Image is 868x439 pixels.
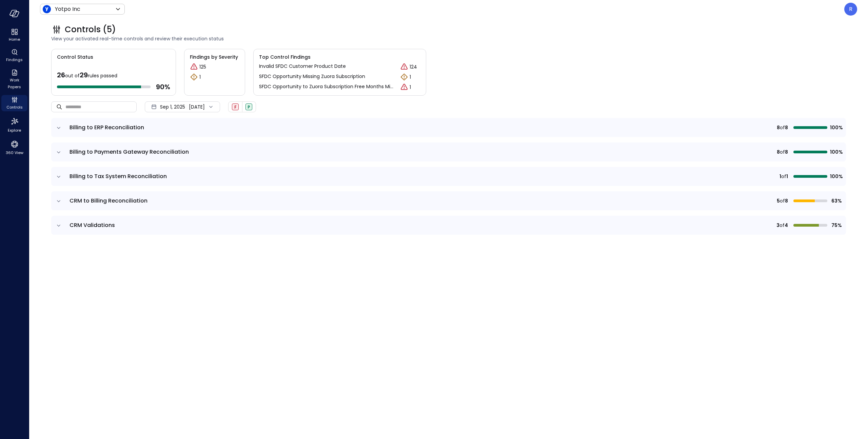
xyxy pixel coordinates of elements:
a: Invalid SFDC Customer Product Date [259,63,346,71]
span: of [780,124,785,131]
span: P [248,104,250,110]
p: Invalid SFDC Customer Product Date [259,63,346,70]
span: of [780,148,785,156]
span: Top Control Findings [259,53,420,61]
span: CRM Validations [70,221,115,229]
p: 1 [410,84,411,91]
span: 360 View [6,149,23,156]
span: 26 [57,70,65,80]
div: Explore [1,115,27,134]
p: R [849,5,852,13]
span: CRM to Billing Reconciliation [70,197,147,205]
p: SFDC Opportunity Missing Zuora Subscription [259,73,365,80]
span: View your activated real-time controls and review their execution status [51,35,846,42]
p: 1 [410,74,411,81]
div: Work Papers [1,68,27,91]
span: Billing to Payments Gateway Reconciliation [70,148,189,156]
div: Findings [1,47,27,64]
span: Controls (5) [65,24,116,35]
button: expand row [55,125,62,131]
div: Rosen Balkandzhiev [844,3,857,16]
span: Findings by Severity [190,53,239,61]
span: Control Status [52,49,93,61]
span: F [234,104,237,110]
div: Warning [190,73,198,81]
span: 100% [830,148,842,156]
p: 125 [199,63,206,71]
a: SFDC Opportunity Missing Zuora Subscription [259,73,365,81]
img: Icon [43,5,51,13]
span: 100% [830,124,842,131]
span: 90 % [156,82,170,91]
span: Explore [8,127,21,134]
div: 360 View [1,138,27,157]
button: expand row [55,173,62,180]
span: of [780,197,785,205]
span: 100% [830,173,842,180]
span: of [781,173,786,180]
span: 29 [80,70,88,80]
span: Billing to ERP Reconciliation [70,123,144,131]
p: 1 [199,74,201,81]
span: 75% [830,222,842,229]
button: expand row [55,149,62,156]
div: Critical [190,63,198,71]
span: 63% [830,197,842,205]
span: Controls [6,104,23,111]
span: 5 [777,197,780,205]
div: Warning [400,73,408,81]
div: Failed [232,103,239,110]
div: Critical [400,83,408,91]
span: 4 [785,222,788,229]
span: 8 [785,197,788,205]
p: 124 [410,63,417,71]
span: 8 [785,124,788,131]
span: Billing to Tax System Reconciliation [70,172,167,180]
span: 8 [777,148,780,156]
span: 8 [777,124,780,131]
span: Sep 1, 2025 [160,103,185,111]
span: rules passed [88,72,117,79]
a: SFDC Opportunity to Zuora Subscription Free Months Mismatch [259,83,395,91]
button: expand row [55,222,62,229]
span: 3 [776,222,780,229]
span: Work Papers [4,77,25,90]
button: expand row [55,198,62,205]
span: 8 [785,148,788,156]
span: of [780,222,785,229]
span: Home [9,36,20,43]
span: out of [65,72,80,79]
div: Controls [1,95,27,111]
p: Yotpo Inc [55,5,80,13]
p: SFDC Opportunity to Zuora Subscription Free Months Mismatch [259,83,395,90]
span: 1 [780,173,781,180]
div: Passed [245,103,252,110]
span: 1 [786,173,788,180]
div: Critical [400,63,408,71]
div: Home [1,27,27,43]
span: Findings [6,56,23,63]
